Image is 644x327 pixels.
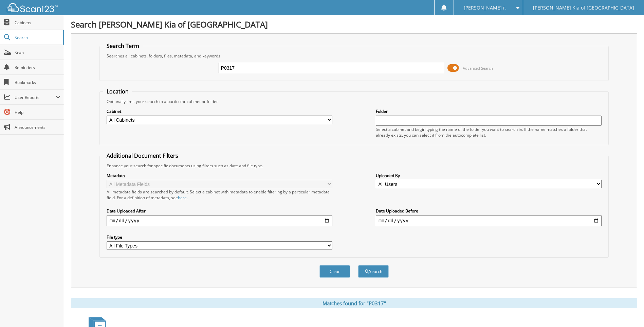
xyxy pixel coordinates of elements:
[376,108,602,114] label: Folder
[107,215,332,226] input: start
[107,173,332,178] label: Metadata
[15,50,60,55] span: Scan
[376,126,602,138] div: Select a cabinet and begin typing the name of the folder you want to search in. If the name match...
[103,88,132,95] legend: Location
[15,20,60,25] span: Cabinets
[107,234,332,240] label: File type
[103,99,605,104] div: Optionally limit your search to a particular cabinet or folder
[7,3,58,12] img: scan123-logo-white.svg
[15,80,60,85] span: Bookmarks
[107,108,332,114] label: Cabinet
[103,42,143,50] legend: Search Term
[103,53,605,59] div: Searches all cabinets, folders, files, metadata, and keywords
[319,265,350,278] button: Clear
[376,173,602,178] label: Uploaded By
[103,152,182,159] legend: Additional Document Filters
[103,163,605,169] div: Enhance your search for specific documents using filters such as date and file type.
[376,215,602,226] input: end
[15,124,60,130] span: Announcements
[376,208,602,214] label: Date Uploaded Before
[178,195,187,201] a: here
[464,6,507,10] span: [PERSON_NAME] r.
[15,94,56,100] span: User Reports
[71,19,637,30] h1: Search [PERSON_NAME] Kia of [GEOGRAPHIC_DATA]
[15,109,60,115] span: Help
[358,265,389,278] button: Search
[15,35,59,40] span: Search
[107,189,332,201] div: All metadata fields are searched by default. Select a cabinet with metadata to enable filtering b...
[107,208,332,214] label: Date Uploaded After
[15,65,60,70] span: Reminders
[463,66,493,71] span: Advanced Search
[533,6,634,10] span: [PERSON_NAME] Kia of [GEOGRAPHIC_DATA]
[71,298,637,308] div: Matches found for "P0317"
